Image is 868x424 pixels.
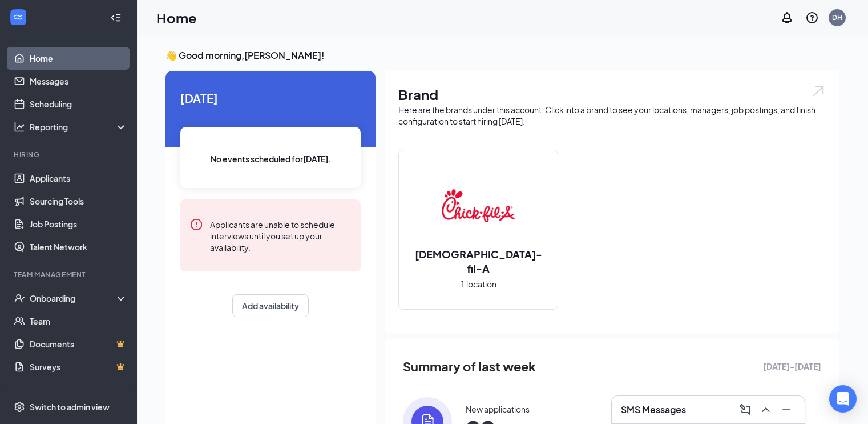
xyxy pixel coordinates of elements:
span: Summary of last week [403,357,536,377]
button: ComposeMessage [736,401,754,419]
div: Team Management [14,270,125,279]
svg: Settings [14,401,25,413]
a: Sourcing Tools [30,190,127,213]
h1: Home [156,8,197,27]
svg: WorkstreamLogo [13,11,24,23]
a: Scheduling [30,93,127,115]
span: 1 location [461,278,496,290]
span: [DATE] - [DATE] [763,360,821,373]
div: Reporting [30,121,128,133]
div: Here are the brands under this account. Click into a brand to see your locations, managers, job p... [398,104,826,127]
div: Open Intercom Messenger [829,385,857,413]
div: DH [832,13,842,22]
span: [DATE] [180,89,361,107]
a: Job Postings [30,213,127,235]
svg: UserCheck [14,293,25,304]
a: DocumentsCrown [30,333,127,355]
a: SurveysCrown [30,355,127,378]
span: No events scheduled for [DATE] . [211,153,331,165]
button: ChevronUp [757,401,775,419]
svg: ComposeMessage [738,403,752,417]
svg: ChevronUp [759,403,773,417]
img: Chick-fil-A [442,169,515,242]
button: Add availability [232,294,309,317]
svg: Collapse [110,12,122,23]
div: Switch to admin view [30,401,110,413]
a: Team [30,310,127,333]
button: Minimize [777,401,796,419]
h3: SMS Messages [621,403,686,416]
svg: Error [189,218,203,231]
a: Messages [30,70,127,93]
svg: Analysis [14,121,25,133]
div: Onboarding [30,293,118,304]
div: New applications [466,403,530,415]
h2: [DEMOGRAPHIC_DATA]-fil-A [399,247,558,275]
svg: Minimize [780,403,793,417]
a: Home [30,47,127,70]
svg: Notifications [780,11,794,25]
div: Hiring [14,150,125,159]
svg: QuestionInfo [805,11,819,25]
div: Applicants are unable to schedule interviews until you set up your availability. [210,218,352,253]
a: Talent Network [30,235,127,258]
h3: 👋 Good morning, [PERSON_NAME] ! [165,49,839,62]
img: open.6027fd2a22e1237b5b06.svg [811,85,826,98]
a: Applicants [30,167,127,190]
h1: Brand [398,85,826,104]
